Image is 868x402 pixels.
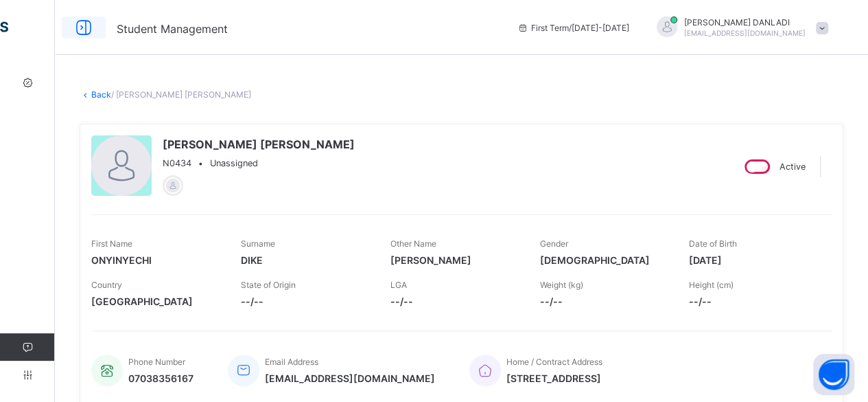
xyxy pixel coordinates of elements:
[813,354,854,395] button: Open asap
[390,295,519,307] span: --/--
[91,295,220,307] span: [GEOGRAPHIC_DATA]
[91,238,132,249] span: First Name
[241,238,275,249] span: Surname
[689,280,734,290] span: Height (cm)
[689,295,818,307] span: --/--
[210,158,258,168] span: Unassigned
[91,280,122,290] span: Country
[390,254,519,266] span: [PERSON_NAME]
[539,280,583,290] span: Weight (kg)
[506,357,602,367] span: Home / Contract Address
[390,238,436,249] span: Other Name
[265,372,435,384] span: [EMAIL_ADDRESS][DOMAIN_NAME]
[241,280,296,290] span: State of Origin
[689,238,737,249] span: Date of Birth
[643,16,835,39] div: REBECCADANLADI
[128,372,193,384] span: 07038356167
[163,158,355,168] div: •
[163,158,191,168] span: N0434
[128,357,185,367] span: Phone Number
[506,372,602,384] span: [STREET_ADDRESS]
[539,238,567,249] span: Gender
[517,23,629,33] span: session/term information
[684,17,806,27] span: [PERSON_NAME] DANLADI
[684,29,806,37] span: [EMAIL_ADDRESS][DOMAIN_NAME]
[241,254,370,266] span: DIKE
[117,22,228,36] span: Student Management
[91,254,220,266] span: ONYINYECHI
[779,161,806,172] span: Active
[241,295,370,307] span: --/--
[539,254,668,266] span: [DEMOGRAPHIC_DATA]
[539,295,668,307] span: --/--
[163,137,355,151] span: [PERSON_NAME] [PERSON_NAME]
[689,254,818,266] span: [DATE]
[91,89,111,100] a: Back
[265,357,318,367] span: Email Address
[111,89,251,100] span: / [PERSON_NAME] [PERSON_NAME]
[390,280,407,290] span: LGA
